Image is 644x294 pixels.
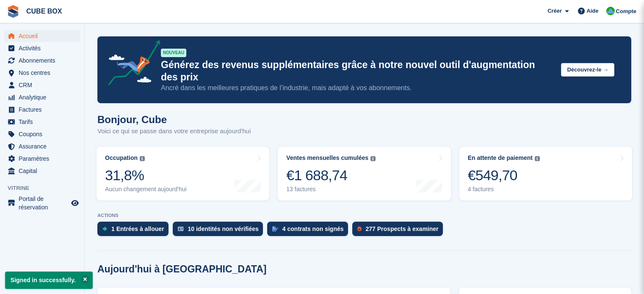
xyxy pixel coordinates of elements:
[561,63,614,77] button: Découvrez-le →
[173,222,267,240] a: 10 identités non vérifiées
[286,154,368,162] div: Ventes mensuelles cumulées
[282,225,344,232] div: 4 contrats non signés
[161,83,554,93] p: Ancré dans les meilleures pratiques de l’industrie, mais adapté à vos abonnements.
[97,126,251,136] p: Voici ce qui se passe dans votre entreprise aujourd'hui
[19,165,69,177] span: Capital
[140,156,145,161] img: icon-info-grey-7440780725fd019a000dd9b08b2336e03edf1995a4989e88bcd33f0948082b44.svg
[4,153,80,165] a: menu
[19,128,69,140] span: Coupons
[4,91,80,103] a: menu
[366,225,439,232] div: 277 Prospects à examiner
[4,104,80,115] a: menu
[4,79,80,91] a: menu
[4,116,80,128] a: menu
[19,195,69,212] span: Portail de réservation
[102,226,107,231] img: move_ins_to_allocate_icon-fdf77a2bb77ea45bf5b3d319d69a93e2d87916cf1d5bf7949dd705db3b84f3ca.svg
[19,104,69,115] span: Factures
[188,225,259,232] div: 10 identités non vérifiées
[178,226,184,231] img: verify_identity-adf6edd0f0f0b5bbfe63781bf79b02c33cf7c696d77639b501bdc392416b5a36.svg
[23,4,65,18] a: CUBE BOX
[468,186,540,193] div: 4 factures
[278,147,451,201] a: Ventes mensuelles cumulées €1 688,74 13 factures
[97,114,251,125] h1: Bonjour, Cube
[4,42,80,54] a: menu
[4,30,80,42] a: menu
[19,91,69,103] span: Analytique
[4,67,80,79] a: menu
[272,226,278,231] img: contract_signature_icon-13c848040528278c33f63329250d36e43548de30e8caae1d1a13099fd9432cc5.svg
[357,226,362,231] img: prospect-51fa495bee0391a8d652442698ab0144808aea92771e9ea1ae160a38d050c398.svg
[19,153,69,165] span: Paramètres
[97,147,269,201] a: Occupation 31,8% Aucun changement aujourd'hui
[161,59,554,83] p: Générez des revenus supplémentaires grâce à notre nouvel outil d'augmentation des prix
[19,116,69,128] span: Tarifs
[547,7,562,15] span: Créer
[606,7,615,15] img: Cube Box
[4,55,80,66] a: menu
[267,222,352,240] a: 4 contrats non signés
[4,128,80,140] a: menu
[535,156,540,161] img: icon-info-grey-7440780725fd019a000dd9b08b2336e03edf1995a4989e88bcd33f0948082b44.svg
[161,49,186,57] div: NOUVEAU
[105,154,138,162] div: Occupation
[19,30,69,42] span: Accueil
[97,213,631,218] p: ACTIONS
[586,7,598,15] span: Aide
[286,167,376,184] div: €1 688,74
[8,184,84,192] span: Vitrine
[105,167,187,184] div: 31,8%
[19,79,69,91] span: CRM
[4,140,80,152] a: menu
[19,67,69,79] span: Nos centres
[7,5,19,18] img: stora-icon-8386f47178a22dfd0bd8f6a31ec36ba5ce8667c1dd55bd0f319d3a0aa187defe.svg
[468,167,540,184] div: €549,70
[97,222,173,240] a: 1 Entrées à allouer
[468,154,533,162] div: En attente de paiement
[19,42,69,54] span: Activités
[19,140,69,152] span: Assurance
[286,186,376,193] div: 13 factures
[70,198,80,208] a: Boutique d'aperçu
[19,55,69,66] span: Abonnements
[459,147,632,201] a: En attente de paiement €549,70 4 factures
[4,165,80,177] a: menu
[370,156,376,161] img: icon-info-grey-7440780725fd019a000dd9b08b2336e03edf1995a4989e88bcd33f0948082b44.svg
[616,7,636,16] span: Compte
[105,186,187,193] div: Aucun changement aujourd'hui
[352,222,447,240] a: 277 Prospects à examiner
[97,264,266,275] h2: Aujourd'hui à [GEOGRAPHIC_DATA]
[5,272,93,289] p: Signed in successfully.
[4,195,80,212] a: menu
[111,225,164,232] div: 1 Entrées à allouer
[101,40,160,88] img: price-adjustments-announcement-icon-8257ccfd72463d97f412b2fc003d46551f7dbcb40ab6d574587a9cd5c0d94...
